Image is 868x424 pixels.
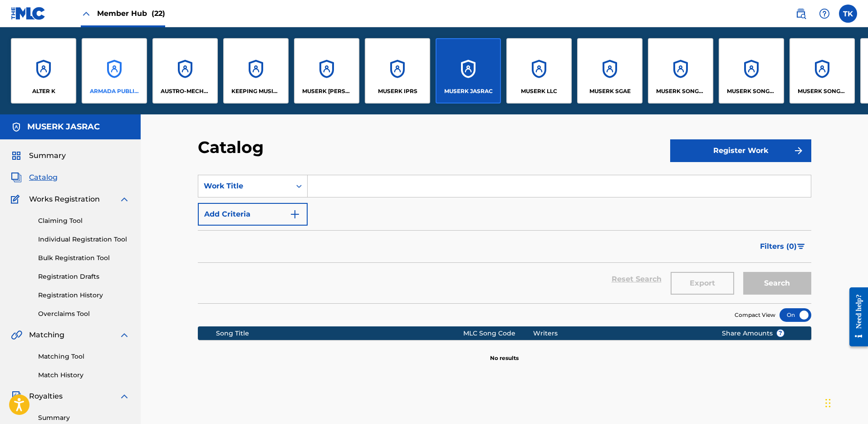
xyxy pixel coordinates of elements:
[38,272,130,281] a: Registration Drafts
[533,329,708,338] div: Writers
[521,87,557,95] p: MUSERK LLC
[161,87,210,95] p: AUSTRO-MECHANA GMBH
[506,38,572,104] a: AccountsMUSERK LLC
[38,413,130,423] a: Summary
[797,244,805,249] img: filter
[11,172,22,183] img: Catalog
[722,329,785,338] span: Share Amounts
[289,209,300,220] img: 9d2ae6d4665cec9f34b9.svg
[119,194,130,205] img: expand
[29,391,63,402] span: Royalties
[204,181,285,192] div: Work Title
[11,330,22,340] img: Matching
[777,330,784,337] span: ?
[119,330,130,340] img: expand
[198,137,268,158] h2: Catalog
[38,309,130,319] a: Overclaims Tool
[589,87,631,95] p: MUSERK SGAE
[38,253,130,263] a: Bulk Registration Tool
[815,5,834,23] div: Help
[839,5,857,23] div: User Menu
[436,38,501,104] a: AccountsMUSERK JASRAC
[11,391,22,402] img: Royalties
[152,38,218,104] a: AccountsAUSTRO-MECHANA GMBH
[29,330,64,340] span: Matching
[38,370,130,380] a: Match History
[577,38,642,104] a: AccountsMUSERK SGAE
[82,38,147,104] a: AccountsARMADA PUBLISHING B.V.
[463,329,533,338] div: MLC Song Code
[490,343,519,362] p: No results
[198,203,308,226] button: Add Criteria
[792,5,810,23] a: Public Search
[90,87,139,95] p: ARMADA PUBLISHING B.V.
[81,8,92,19] img: Close
[11,38,76,104] a: AccountsALTER K
[38,352,130,361] a: Matching Tool
[223,38,289,104] a: AccountsKEEPING MUSIC ALIVE PUBLISHING
[198,175,811,303] form: Search Form
[719,38,784,104] a: AccountsMUSERK SONGS OF COLLAB ASIA
[216,329,463,338] div: Song Title
[29,172,58,183] span: Catalog
[11,122,22,133] img: Accounts
[119,391,130,402] img: expand
[825,389,831,417] div: Drag
[11,172,58,183] a: CatalogCatalog
[798,87,847,95] p: MUSERK SONGS OF CREABLE
[38,235,130,244] a: Individual Registration Tool
[27,122,100,132] h5: MUSERK JASRAC
[819,8,830,19] img: help
[365,38,430,104] a: AccountsMUSERK IPRS
[790,38,855,104] a: AccountsMUSERK SONGS OF CREABLE
[755,235,811,258] button: Filters (0)
[843,281,868,354] iframe: Resource Center
[11,7,46,20] img: MLC Logo
[38,291,130,300] a: Registration History
[38,216,130,226] a: Claiming Tool
[793,145,804,156] img: f7272a7cc735f4ea7f67.svg
[32,87,55,95] p: ALTER K
[378,87,417,95] p: MUSERK IPRS
[97,8,165,19] span: Member Hub
[656,87,706,95] p: MUSERK SONGS OF CHECKPOINT
[302,87,352,95] p: MUSERK CAPASSO
[11,194,23,205] img: Works Registration
[231,87,281,95] p: KEEPING MUSIC ALIVE PUBLISHING
[11,150,22,161] img: Summary
[294,38,359,104] a: AccountsMUSERK [PERSON_NAME]
[648,38,713,104] a: AccountsMUSERK SONGS OF CHECKPOINT
[760,241,797,252] span: Filters ( 0 )
[29,150,66,161] span: Summary
[670,139,811,162] button: Register Work
[823,380,868,424] iframe: Chat Widget
[29,194,100,205] span: Works Registration
[735,311,775,319] span: Compact View
[795,8,806,19] img: search
[444,87,493,95] p: MUSERK JASRAC
[152,9,165,18] span: (22)
[11,150,66,161] a: SummarySummary
[727,87,776,95] p: MUSERK SONGS OF COLLAB ASIA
